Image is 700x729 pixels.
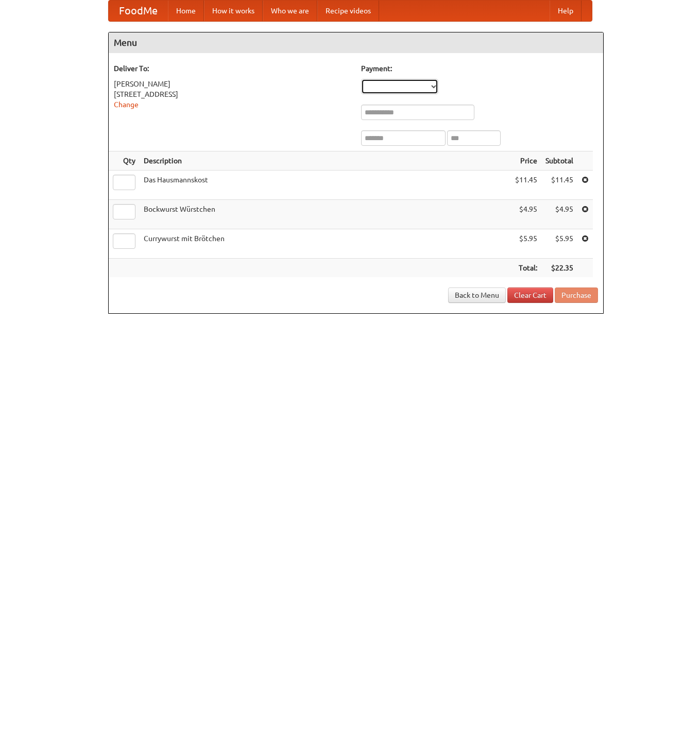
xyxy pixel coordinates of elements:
[448,287,506,303] a: Back to Menu
[140,229,511,259] td: Currywurst mit Brötchen
[511,229,541,259] td: $5.95
[361,63,598,74] h5: Payment:
[140,151,511,171] th: Description
[263,1,317,21] a: Who we are
[541,259,577,278] th: $22.35
[317,1,379,21] a: Recipe videos
[204,1,263,21] a: How it works
[114,79,351,89] div: [PERSON_NAME]
[541,229,577,259] td: $5.95
[168,1,204,21] a: Home
[114,89,351,99] div: [STREET_ADDRESS]
[541,200,577,229] td: $4.95
[541,151,577,171] th: Subtotal
[109,151,140,171] th: Qty
[114,63,351,74] h5: Deliver To:
[511,171,541,200] td: $11.45
[541,171,577,200] td: $11.45
[511,259,541,278] th: Total:
[109,32,603,53] h4: Menu
[507,287,553,303] a: Clear Cart
[109,1,168,21] a: FoodMe
[140,200,511,229] td: Bockwurst Würstchen
[511,151,541,171] th: Price
[550,1,582,21] a: Help
[555,287,598,303] button: Purchase
[140,171,511,200] td: Das Hausmannskost
[114,100,139,109] a: Change
[511,200,541,229] td: $4.95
